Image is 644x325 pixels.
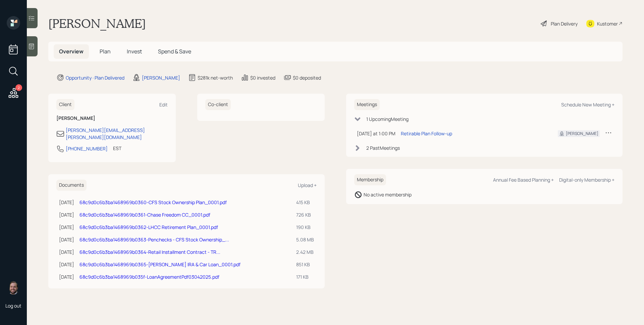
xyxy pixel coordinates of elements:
[100,48,111,55] span: Plan
[66,127,168,141] div: [PERSON_NAME][EMAIL_ADDRESS][PERSON_NAME][DOMAIN_NAME]
[79,274,219,280] a: 68c9d0c6b3ba1468969b035f-LoanAgreementPdf03042025.pdf
[59,236,74,243] div: [DATE]
[354,99,380,110] h6: Meetings
[79,224,218,230] a: 68c9d0c6b3ba1468969b0362-LHCC Retirement Plan_0001.pdf
[48,16,146,31] h1: [PERSON_NAME]
[59,273,74,280] div: [DATE]
[296,248,314,256] div: 2.42 MB
[159,101,168,108] div: Edit
[142,74,180,81] div: [PERSON_NAME]
[566,131,598,137] div: [PERSON_NAME]
[56,115,168,121] h6: [PERSON_NAME]
[293,74,321,81] div: $0 deposited
[296,224,314,231] div: 190 KB
[59,261,74,268] div: [DATE]
[79,212,210,218] a: 68c9d0c6b3ba1468969b0361-Chase Freedom CC_0001.pdf
[59,211,74,218] div: [DATE]
[59,48,84,55] span: Overview
[113,145,121,152] div: EST
[298,182,317,188] div: Upload +
[59,199,74,206] div: [DATE]
[296,261,314,268] div: 851 KB
[79,261,240,268] a: 68c9d0c6b3ba1468969b0365-[PERSON_NAME] IRA & Car Loan_0001.pdf
[7,281,20,294] img: james-distasi-headshot.png
[296,273,314,280] div: 171 KB
[15,84,22,91] div: 2
[59,224,74,231] div: [DATE]
[559,177,614,183] div: Digital-only Membership +
[79,236,229,243] a: 68c9d0c6b3ba1468969b0363-Penchecks - CFS Stock Ownership_...
[66,74,124,81] div: Opportunity · Plan Delivered
[366,144,400,151] div: 2 Past Meeting s
[597,20,618,27] div: Kustomer
[296,236,314,243] div: 5.08 MB
[250,74,275,81] div: $0 invested
[205,99,231,110] h6: Co-client
[357,130,395,137] div: [DATE] at 1:00 PM
[366,115,409,123] div: 1 Upcoming Meeting
[354,174,386,185] h6: Membership
[5,303,21,309] div: Log out
[296,211,314,218] div: 726 KB
[493,177,554,183] div: Annual Fee Based Planning +
[158,48,191,55] span: Spend & Save
[551,20,578,27] div: Plan Delivery
[364,191,412,198] div: No active membership
[79,199,227,205] a: 68c9d0c6b3ba1468969b0360-CFS Stock Ownership Plan_0001.pdf
[296,199,314,206] div: 415 KB
[401,130,452,137] div: Retirable Plan Follow-up
[561,101,614,108] div: Schedule New Meeting +
[59,248,74,256] div: [DATE]
[56,180,87,191] h6: Documents
[79,249,220,255] a: 68c9d0c6b3ba1468969b0364-Retail Installment Contract - TR...
[198,74,233,81] div: $281k net-worth
[66,145,108,152] div: [PHONE_NUMBER]
[127,48,142,55] span: Invest
[56,99,74,110] h6: Client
